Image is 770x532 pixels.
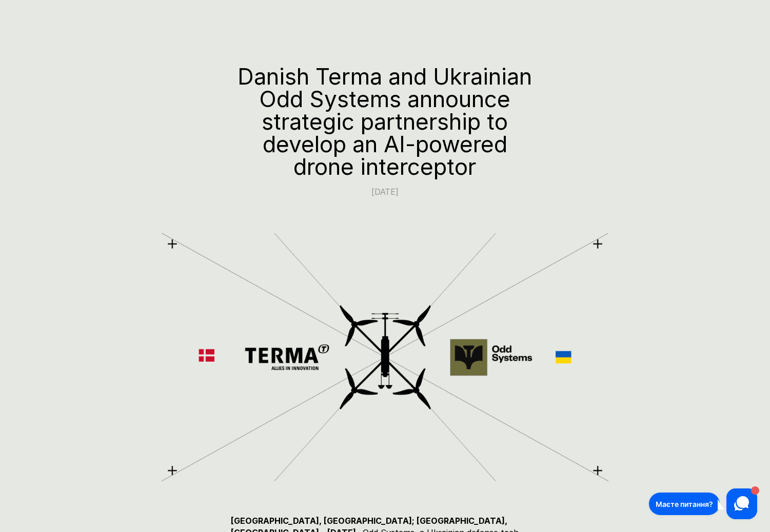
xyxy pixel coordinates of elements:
[646,486,760,522] iframe: HelpCrunch
[231,186,539,199] p: [DATE]
[231,65,539,178] h1: Danish Terma and Ukrainian Odd Systems announce strategic partnership to develop an AI-powered dr...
